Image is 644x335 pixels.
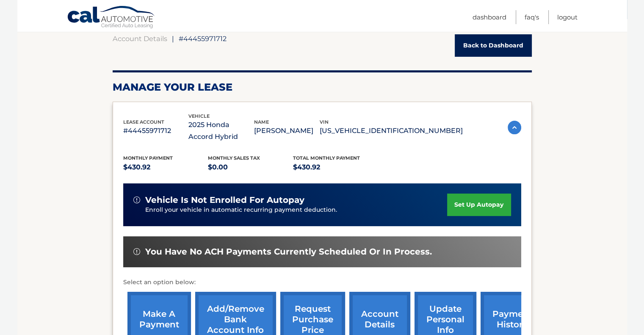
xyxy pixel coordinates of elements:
[113,34,167,43] a: Account Details
[508,121,521,134] img: accordion-active.svg
[188,113,210,119] span: vehicle
[123,125,189,137] p: #44455971712
[473,10,506,24] a: Dashboard
[179,34,227,43] span: #44455971712
[123,161,208,173] p: $430.92
[133,248,140,255] img: alert-white.svg
[145,195,304,205] span: vehicle is not enrolled for autopay
[123,119,164,125] span: lease account
[188,119,254,143] p: 2025 Honda Accord Hybrid
[254,119,269,125] span: name
[455,34,532,57] a: Back to Dashboard
[447,194,511,216] a: set up autopay
[208,155,260,161] span: Monthly sales Tax
[133,197,140,203] img: alert-white.svg
[254,125,320,137] p: [PERSON_NAME]
[320,119,329,125] span: vin
[557,10,578,24] a: Logout
[172,34,174,43] span: |
[123,155,173,161] span: Monthly Payment
[145,246,432,257] span: You have no ACH payments currently scheduled or in process.
[320,125,463,137] p: [US_VEHICLE_IDENTIFICATION_NUMBER]
[123,277,521,288] p: Select an option below:
[113,81,532,94] h2: Manage Your Lease
[208,161,293,173] p: $0.00
[293,161,378,173] p: $430.92
[293,155,360,161] span: Total Monthly Payment
[525,10,539,24] a: FAQ's
[145,205,448,215] p: Enroll your vehicle in automatic recurring payment deduction.
[67,6,156,30] a: Cal Automotive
